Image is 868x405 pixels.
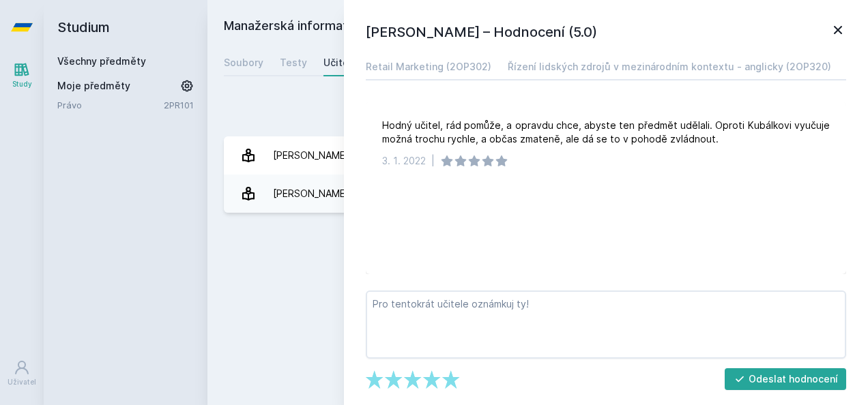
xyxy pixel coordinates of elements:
[224,175,852,213] a: [PERSON_NAME] 1 hodnocení 4.0
[57,98,164,112] a: Právo
[224,16,699,38] h2: Manažerská informatika (22F202)
[3,55,41,96] a: Study
[280,56,307,70] div: Testy
[12,79,32,89] div: Study
[273,142,349,169] div: [PERSON_NAME]
[224,136,852,175] a: [PERSON_NAME] 1 hodnocení 5.0
[57,55,146,67] a: Všechny předměty
[280,49,307,76] a: Testy
[164,100,194,110] a: 2PR101
[382,154,426,168] div: 3. 1. 2022
[57,79,130,93] span: Moje předměty
[8,377,36,387] div: Uživatel
[224,49,263,76] a: Soubory
[382,119,830,146] div: Hodný učitel, rád pomůže, a opravdu chce, abyste ten předmět udělali. Oproti Kubálkovi vyučuje mo...
[431,154,435,168] div: |
[224,56,263,70] div: Soubory
[323,56,358,70] div: Učitelé
[273,180,349,207] div: [PERSON_NAME]
[323,49,358,76] a: Učitelé
[3,352,41,394] a: Uživatel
